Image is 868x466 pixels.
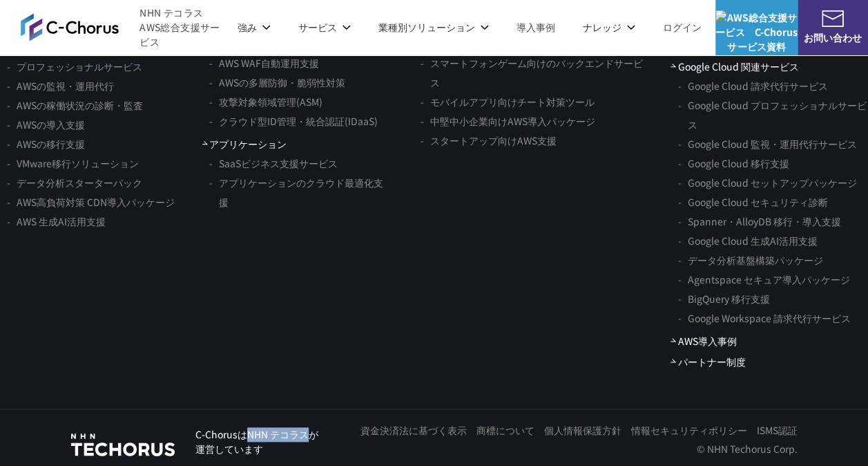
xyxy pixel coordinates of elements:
[7,173,142,192] a: データ分析スターターパック
[7,95,143,115] a: AWSの稼働状況の診断・監査
[677,308,850,328] a: Google Workspace 請求代行サービス
[671,59,798,74] span: Google Cloud 関連サービス
[209,153,338,173] a: SaaSビジネス支援サービス
[677,192,827,212] a: Google Cloud セキュリティ診断
[209,111,378,131] a: クラウド型ID管理・統合認証(IDaaS)
[7,76,114,95] a: AWSの監視・運用代行
[671,355,745,369] a: パートナー制度
[420,131,556,150] a: スタートアップ向けAWS支援
[677,134,856,153] a: Google Cloud 監視・運用代行サービス
[7,192,175,212] a: AWS高負荷対策 CDN導入パッケージ
[583,20,635,35] p: ナレッジ
[517,20,555,35] a: 導入事例
[21,13,119,41] img: AWS総合支援サービス C-Chorus
[195,427,318,456] p: C-ChorusはNHN テコラスが 運営しています
[671,334,736,348] a: AWS導入事例
[209,53,319,73] a: AWS WAF自動運用支援
[715,10,798,54] img: AWS総合支援サービス C-Chorus サービス資料
[21,6,224,49] a: AWS総合支援サービス C-Chorus NHN テコラスAWS総合支援サービス
[757,423,798,438] a: ISMS認証
[476,423,534,438] a: 商標について
[677,250,822,270] a: データ分析基盤構築パッケージ
[7,134,85,153] a: AWSの移行支援
[360,423,467,438] a: 資金決済法に基づく表示
[7,57,142,76] a: プロフェッショナルサービス
[139,6,223,49] span: NHN テコラス AWS総合支援サービス
[677,270,849,289] a: Agentspace セキュア導入パッケージ
[677,212,840,231] a: Spanner・AlloyDB 移行・導入支援
[677,95,868,134] a: Google Cloud プロフェッショナルサービス
[677,153,789,173] a: Google Cloud 移行支援
[378,20,489,35] p: 業種別ソリューション
[351,442,798,456] p: © NHN Techorus Corp.
[677,76,827,95] a: Google Cloud 請求代行サービス
[209,173,386,212] a: アプリケーションのクラウド最適化支援
[677,231,817,250] a: Google Cloud 生成AI活用支援
[798,30,868,45] span: お問い合わせ
[209,73,345,92] a: AWSの多層防御・脆弱性対策
[7,153,139,173] a: VMware移行ソリューション
[420,92,594,111] a: モバイルアプリ向けチート対策ツール
[663,20,702,35] a: ログイン
[822,10,844,27] img: お問い合わせ
[631,423,747,438] a: 情報セキュリティポリシー
[7,115,85,134] a: AWSの導入支援
[544,423,621,438] a: 個人情報保護方針
[202,137,287,151] span: アプリケーション
[238,20,271,35] p: 強み
[420,111,595,131] a: 中堅中小企業向けAWS導入パッケージ
[7,212,106,231] a: AWS 生成AI活用支援
[298,20,351,35] p: サービス
[677,289,769,308] a: BigQuery 移行支援
[420,53,643,92] a: スマートフォンゲーム向けのバックエンドサービス
[677,173,856,192] a: Google Cloud セットアップパッケージ
[209,92,322,111] a: 攻撃対象領域管理(ASM)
